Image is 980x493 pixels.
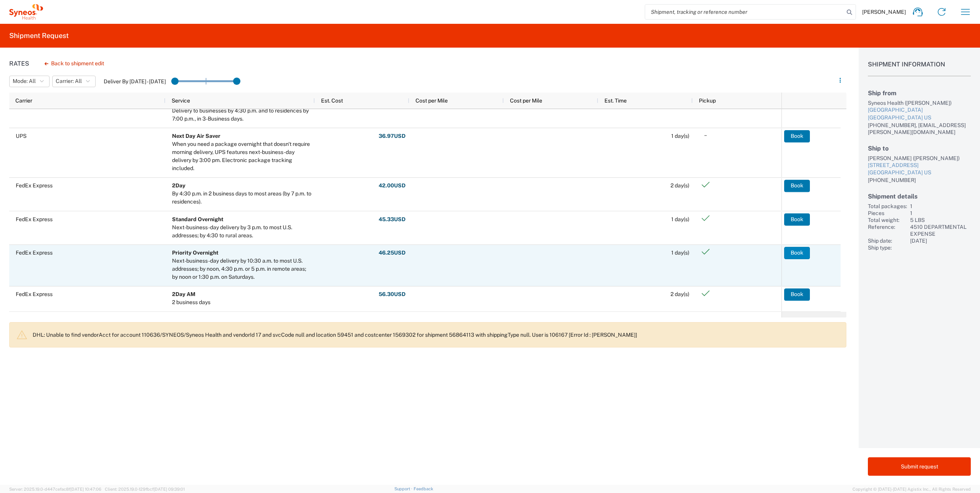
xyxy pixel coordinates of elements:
div: By 4:30 p.m. in 2 business days to most areas (by 7 p.m. to residences). [172,190,311,206]
div: 4510 DEPARTMENTAL EXPENSE [910,223,971,237]
strong: 42.00 USD [379,182,406,189]
a: [STREET_ADDRESS][GEOGRAPHIC_DATA] US [868,162,971,177]
div: Total weight: [868,217,907,223]
div: Delivery to businesses by 4:30 p.m. and to residences by 7:00 p.m., in 3-Business days. [172,107,311,123]
button: Back to shipment edit [38,57,110,70]
span: Pickup [699,98,716,104]
span: Carrier: All [56,78,82,85]
div: [PHONE_NUMBER] [868,177,971,184]
span: [PERSON_NAME] [862,8,906,15]
span: Server: 2025.19.0-d447cefac8f [9,487,101,491]
strong: 56.30 USD [379,291,406,298]
h1: Rates [9,60,29,67]
span: Cost per Mile [416,98,448,104]
b: 2Day AM [172,291,195,297]
span: 1 day(s) [671,133,689,139]
h2: Ship from [868,89,971,97]
button: 46.25USD [378,247,406,259]
div: [GEOGRAPHIC_DATA] US [868,169,971,177]
button: Book [784,180,810,192]
button: 56.30USD [378,288,406,301]
span: FedEx Express [16,216,53,222]
div: Ship type: [868,244,907,251]
button: Mode: All [9,76,50,87]
strong: 45.33 USD [379,216,406,223]
div: When you need a package overnight that doesn't require morning delivery, UPS features next-busine... [172,140,311,172]
span: Service [172,98,190,104]
div: [PHONE_NUMBER], [EMAIL_ADDRESS][PERSON_NAME][DOMAIN_NAME] [868,122,971,136]
button: Book [784,288,810,301]
a: Support [394,486,414,491]
b: Priority Overnight [172,250,219,256]
div: Next-business-day delivery by 3 p.m. to most U.S. addresses; by 4:30 to rural areas. [172,223,311,240]
b: 2Day [172,182,185,189]
input: Shipment, tracking or reference number [645,5,844,19]
button: Book [784,130,810,142]
span: 1 day(s) [671,216,689,222]
div: [DATE] [910,237,971,244]
span: FedEx Express [16,291,53,297]
button: Submit request [868,457,971,476]
h1: Shipment Information [868,61,971,76]
b: Next Day Air Saver [172,133,220,139]
button: Book [784,213,810,225]
button: 42.00USD [378,180,406,192]
div: [GEOGRAPHIC_DATA] [868,106,971,114]
button: 36.97USD [378,130,406,142]
span: Cost per Mile [510,98,542,104]
span: 2 day(s) [670,291,689,297]
div: Syneos Health ([PERSON_NAME]) [868,99,971,106]
span: [DATE] 09:39:01 [154,487,185,491]
span: Est. Time [604,98,627,104]
h2: Shipment Request [9,31,69,40]
b: Standard Overnight [172,216,223,222]
span: Est. Cost [321,98,343,104]
div: 1 [910,203,971,210]
strong: 36.97 USD [379,132,406,140]
div: 1 [910,210,971,217]
label: Deliver By [DATE] - [DATE] [104,78,166,85]
h2: Shipment details [868,193,971,200]
div: 5 LBS [910,217,971,223]
span: 2 day(s) [670,182,689,189]
div: Total packages: [868,203,907,210]
a: [GEOGRAPHIC_DATA][GEOGRAPHIC_DATA] US [868,106,971,121]
div: Ship date: [868,237,907,244]
span: Mode: All [13,78,36,85]
div: [STREET_ADDRESS] [868,162,971,169]
div: [PERSON_NAME] ([PERSON_NAME]) [868,155,971,162]
strong: 46.25 USD [379,249,406,256]
div: [GEOGRAPHIC_DATA] US [868,114,971,122]
div: Pieces [868,210,907,217]
div: 2 business days [172,298,210,306]
span: Carrier [15,98,32,104]
div: Next-business-day delivery by 10:30 a.m. to most U.S. addresses; by noon, 4:30 p.m. or 5 p.m. in ... [172,257,311,281]
span: FedEx Express [16,250,53,256]
span: [DATE] 10:47:06 [70,487,101,491]
span: UPS [16,133,26,139]
a: Feedback [414,486,433,491]
span: Copyright © [DATE]-[DATE] Agistix Inc., All Rights Reserved [853,486,971,493]
span: Client: 2025.19.0-129fbcf [105,487,185,491]
button: Book [784,247,810,259]
button: Carrier: All [52,76,96,87]
h2: Ship to [868,145,971,152]
span: 1 day(s) [671,250,689,256]
div: Reference: [868,223,907,237]
span: FedEx Express [16,182,53,189]
p: DHL: Unable to find vendorAcct for account 110636/SYNEOS/Syneos Health and vendorId 17 and svcCod... [33,331,840,338]
button: 45.33USD [378,213,406,225]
